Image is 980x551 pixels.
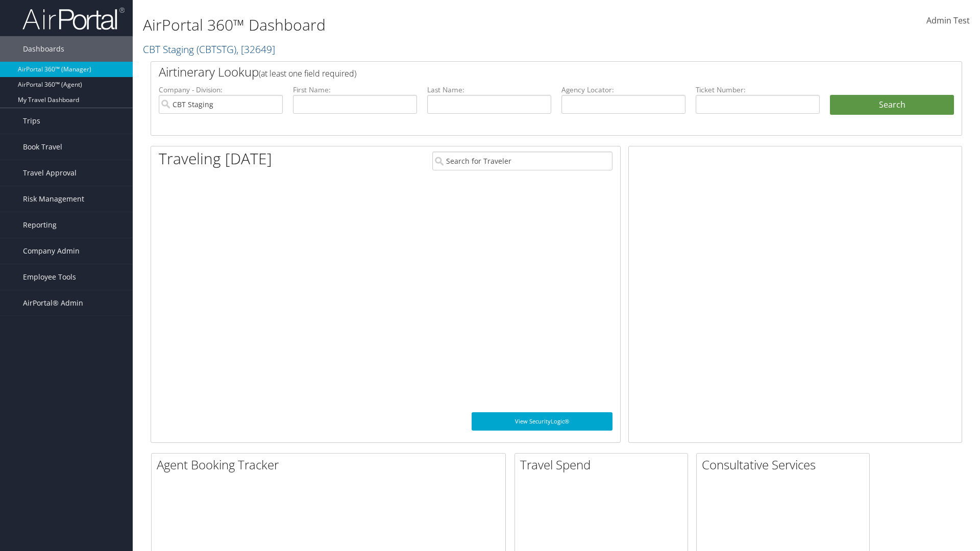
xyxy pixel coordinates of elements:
span: Dashboards [23,36,64,62]
img: airportal-logo.png [22,7,125,31]
span: Admin Test [926,15,970,26]
span: Reporting [23,212,57,238]
label: Agency Locator: [561,85,685,95]
h2: Airtinerary Lookup [159,63,887,81]
span: (at least one field required) [259,68,356,79]
label: Ticket Number: [696,85,820,95]
a: CBT Staging [143,42,275,56]
span: Company Admin [23,238,80,264]
label: Last Name: [427,85,551,95]
a: View SecurityLogic® [472,412,612,431]
h1: AirPortal 360™ Dashboard [143,14,694,36]
span: AirPortal® Admin [23,290,83,316]
h2: Agent Booking Tracker [157,456,505,473]
button: Search [830,95,954,115]
a: Admin Test [926,5,970,37]
label: First Name: [293,85,417,95]
h2: Travel Spend [520,456,688,473]
span: ( CBTSTG ) [197,42,236,56]
input: Search for Traveler [432,152,612,170]
span: Travel Approval [23,160,77,186]
h1: Traveling [DATE] [159,148,272,169]
span: Book Travel [23,134,62,160]
span: Employee Tools [23,264,76,290]
label: Company - Division: [159,85,283,95]
span: , [ 32649 ] [236,42,275,56]
span: Trips [23,108,40,134]
span: Risk Management [23,186,84,212]
h2: Consultative Services [702,456,869,473]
